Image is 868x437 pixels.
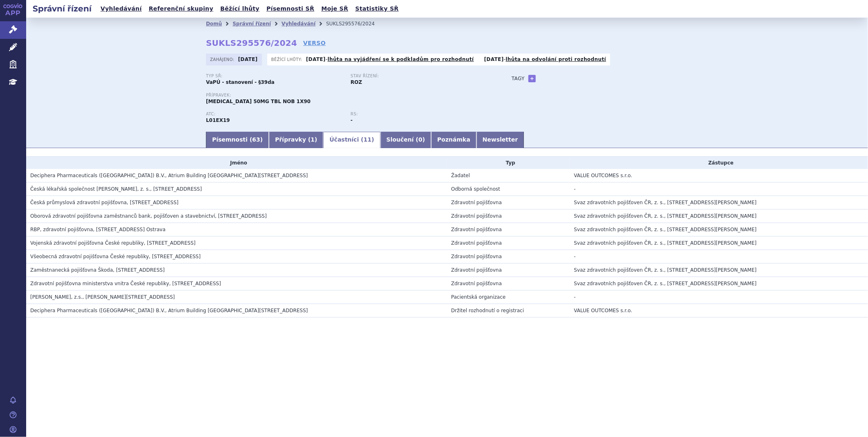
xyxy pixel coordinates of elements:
[512,74,525,83] h3: Tagy
[206,21,222,27] a: Domů
[146,3,216,14] a: Referenční skupiny
[451,281,502,286] span: Zdravotní pojišťovna
[303,39,326,47] a: VERSO
[574,254,576,259] span: -
[30,254,201,259] span: Všeobecná zdravotní pojišťovna České republiky, Orlická 2020/4, Praha 3
[451,173,470,178] span: Žadatel
[206,79,275,85] strong: VaPÚ - stanovení - §39da
[30,308,308,313] span: Deciphera Pharmaceuticals (Netherlands) B.V., Atrium Building Floor 4th Strawinskylaan 30, Amster...
[206,38,297,48] strong: SUKLS295576/2024
[30,200,179,205] span: Česká průmyslová zdravotní pojišťovna, Jeremenkova 161/11, Ostrava - Vítkovice
[477,132,524,148] a: Newsletter
[282,21,315,27] a: Vyhledávání
[319,3,351,14] a: Moje SŘ
[206,99,311,104] span: [MEDICAL_DATA] 50MG TBL NOB 1X90
[26,157,447,169] th: Jméno
[306,56,474,63] p: -
[98,3,144,14] a: Vyhledávání
[351,79,362,85] strong: ROZ
[451,294,506,300] span: Pacientská organizace
[30,294,175,300] span: Amelie, z.s., Šaldova 337/15, Praha Karlín, CZ
[306,56,326,62] strong: [DATE]
[506,56,606,62] a: lhůta na odvolání proti rozhodnutí
[269,132,323,148] a: Přípravky (1)
[30,227,166,232] span: RBP, zdravotní pojišťovna, Michálkovická 967/108, Slezská Ostrava
[451,186,500,192] span: Odborná společnost
[574,294,576,300] span: -
[451,254,502,259] span: Zdravotní pojišťovna
[528,75,536,82] a: +
[447,157,570,169] th: Typ
[574,281,757,286] span: Svaz zdravotních pojišťoven ČR, z. s., [STREET_ADDRESS][PERSON_NAME]
[574,227,757,232] span: Svaz zdravotních pojišťoven ČR, z. s., [STREET_ADDRESS][PERSON_NAME]
[30,240,196,246] span: Vojenská zdravotní pojišťovna České republiky, Drahobejlova 1404/4, Praha 9
[451,308,524,313] span: Držitel rozhodnutí o registraci
[233,21,271,27] a: Správní řízení
[574,240,757,246] span: Svaz zdravotních pojišťoven ČR, z. s., [STREET_ADDRESS][PERSON_NAME]
[328,56,474,62] a: lhůta na vyjádření se k podkladům pro rozhodnutí
[574,308,633,313] span: VALUE OUTCOMES s.r.o.
[30,213,267,219] span: Oborová zdravotní pojišťovna zaměstnanců bank, pojišťoven a stavebnictví, Roškotova 1225/1, Praha 4
[206,132,269,148] a: Písemnosti (63)
[380,132,431,148] a: Sloučení (0)
[271,56,304,63] span: Běžící lhůty:
[451,240,502,246] span: Zdravotní pojišťovna
[30,267,165,273] span: Zaměstnanecká pojišťovna Škoda, Husova 302, Mladá Boleslav
[351,74,487,79] p: Stav řízení:
[451,213,502,219] span: Zdravotní pojišťovna
[484,56,606,63] p: -
[451,227,502,232] span: Zdravotní pojišťovna
[364,136,371,143] span: 11
[311,136,315,143] span: 1
[206,112,342,117] p: ATC:
[484,56,504,62] strong: [DATE]
[30,281,221,286] span: Zdravotní pojišťovna ministerstva vnitra České republiky, Vinohradská 2577/178, Praha 3 - Vinohra...
[353,3,401,14] a: Statistiky SŘ
[570,157,868,169] th: Zástupce
[323,132,380,148] a: Účastníci (11)
[451,200,502,205] span: Zdravotní pojišťovna
[218,3,262,14] a: Běžící lhůty
[210,56,236,63] span: Zahájeno:
[574,173,633,178] span: VALUE OUTCOMES s.r.o.
[574,213,757,219] span: Svaz zdravotních pojišťoven ČR, z. s., [STREET_ADDRESS][PERSON_NAME]
[252,136,260,143] span: 63
[30,173,308,178] span: Deciphera Pharmaceuticals (Netherlands) B.V., Atrium Building Floor 4th Strawinskylaan 30, Amster...
[238,56,258,62] strong: [DATE]
[264,3,317,14] a: Písemnosti SŘ
[206,117,230,123] strong: RIPRETINIB
[418,136,423,143] span: 0
[30,186,202,192] span: Česká lékařská společnost Jana Evangelisty Purkyně, z. s., Sokolská 490/31, Praha
[451,267,502,273] span: Zdravotní pojišťovna
[574,200,757,205] span: Svaz zdravotních pojišťoven ČR, z. s., [STREET_ADDRESS][PERSON_NAME]
[206,93,495,98] p: Přípravek:
[206,74,342,79] p: Typ SŘ:
[431,132,477,148] a: Poznámka
[351,117,353,123] strong: -
[326,18,385,30] li: SUKLS295576/2024
[574,186,576,192] span: -
[26,3,98,14] h2: Správní řízení
[351,112,487,117] p: RS:
[574,267,757,273] span: Svaz zdravotních pojišťoven ČR, z. s., [STREET_ADDRESS][PERSON_NAME]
